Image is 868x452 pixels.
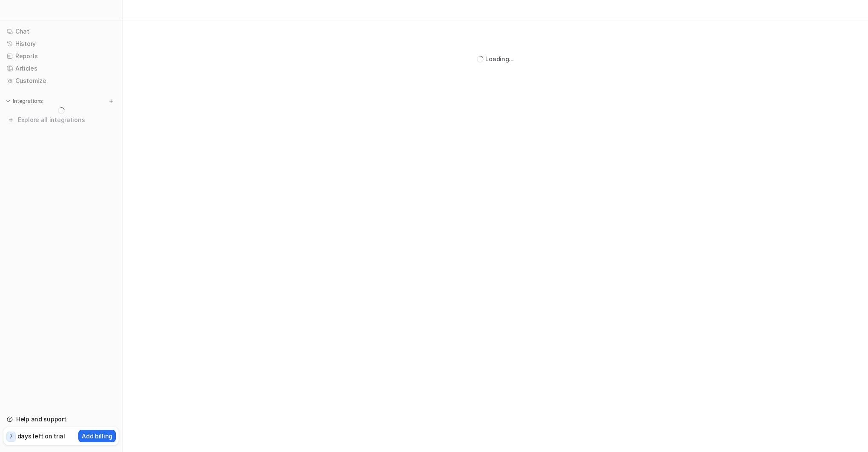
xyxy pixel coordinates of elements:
[3,97,46,105] button: Integrations
[17,432,65,441] p: days left on trial
[9,433,13,441] p: 7
[18,113,115,127] span: Explore all integrations
[485,54,513,63] div: Loading...
[3,50,119,62] a: Reports
[3,63,119,74] a: Articles
[3,114,119,126] a: Explore all integrations
[3,413,119,425] a: Help and support
[3,38,119,50] a: History
[5,98,11,104] img: expand menu
[7,116,15,124] img: explore all integrations
[108,98,114,104] img: menu_add.svg
[3,26,119,37] a: Chat
[82,432,112,441] p: Add billing
[3,75,119,87] a: Customize
[13,98,43,105] p: Integrations
[78,430,116,442] button: Add billing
